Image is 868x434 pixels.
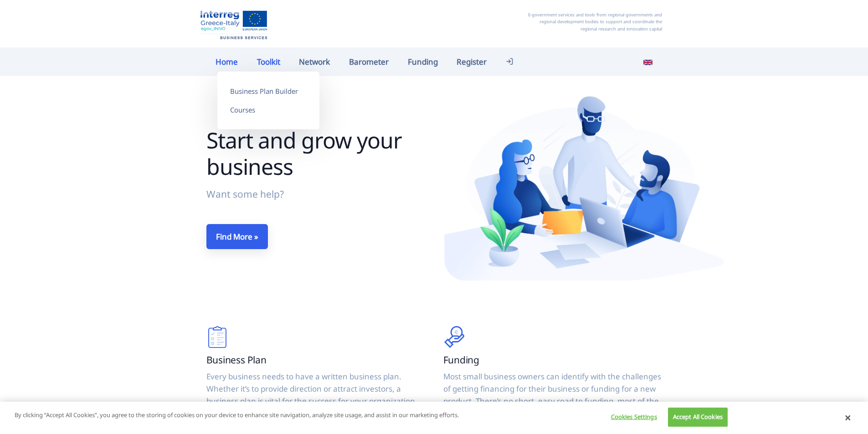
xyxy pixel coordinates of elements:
a: Home [206,52,248,71]
img: illustration-2.png [443,94,728,282]
button: Accept All Cookies [668,408,728,427]
h1: Start and grow your business [206,127,425,179]
a: Toolkit [247,52,290,71]
img: en_flag.svg [643,58,652,67]
img: checklist.svg [206,326,228,348]
img: cash.svg [443,326,465,348]
a: Register [447,52,496,71]
button: Cookies Settings [603,408,660,426]
p: Want some help? [206,187,425,202]
h3: Funding [443,353,662,367]
p: By clicking “Accept All Cookies”, you agree to the storing of cookies on your device to enhance s... [15,411,459,420]
img: Home [197,7,270,41]
a: Funding [398,52,447,71]
a: Find More » [206,224,268,249]
button: Close [845,414,851,422]
a: Barometer [339,52,398,71]
p: Most small business owners can identify with the challenges of getting financing for their busine... [443,370,662,420]
p: Every business needs to have a written business plan. Whether it’s to provide direction or attrac... [206,370,425,432]
a: Network [290,52,340,71]
h3: Business Plan [206,353,425,367]
a: Business Plan Builder [217,83,319,99]
a: Courses [217,102,319,117]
